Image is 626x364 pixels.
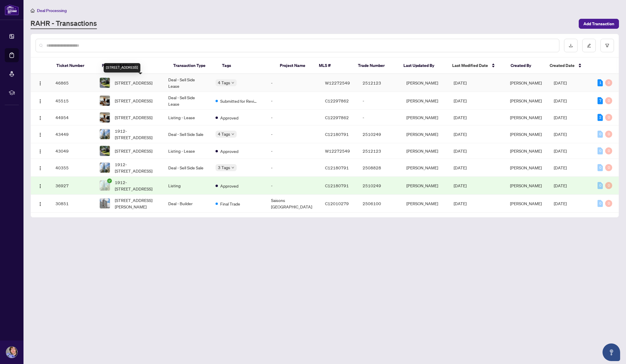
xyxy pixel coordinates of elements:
[115,161,159,174] span: 1912-[STREET_ADDRESS]
[266,125,320,143] td: -
[231,133,234,136] span: down
[38,202,43,206] img: Logo
[104,63,140,73] div: [STREET_ADDRESS]
[598,182,603,189] div: 0
[510,115,542,120] span: [PERSON_NAME]
[402,159,449,177] td: [PERSON_NAME]
[605,114,612,121] div: 0
[38,184,43,188] img: Logo
[5,4,19,15] img: logo
[36,113,45,122] button: Logo
[231,81,234,84] span: down
[598,147,603,154] div: 0
[545,58,590,74] th: Created Date
[598,79,603,86] div: 1
[605,79,612,86] div: 0
[510,201,542,206] span: [PERSON_NAME]
[454,148,467,154] span: [DATE]
[100,129,110,139] img: thumbnail-img
[402,92,449,110] td: [PERSON_NAME]
[164,143,211,159] td: Listing - Lease
[164,177,211,195] td: Listing
[605,43,609,48] span: filter
[51,125,95,143] td: 43449
[115,114,152,121] span: [STREET_ADDRESS]
[51,177,95,195] td: 36927
[218,164,230,171] span: 3 Tags
[402,143,449,159] td: [PERSON_NAME]
[564,39,578,52] button: download
[598,164,603,171] div: 0
[100,146,110,156] img: thumbnail-img
[554,80,567,85] span: [DATE]
[554,132,567,137] span: [DATE]
[510,132,542,137] span: [PERSON_NAME]
[275,58,314,74] th: Project Name
[605,182,612,189] div: 0
[164,125,211,143] td: Deal - Sell Side Sale
[554,165,567,170] span: [DATE]
[510,183,542,188] span: [PERSON_NAME]
[510,80,542,85] span: [PERSON_NAME]
[51,92,95,110] td: 45515
[36,129,45,139] button: Logo
[51,110,95,125] td: 44954
[358,74,402,92] td: 2512123
[600,39,614,52] button: filter
[569,43,573,48] span: download
[115,97,152,104] span: [STREET_ADDRESS]
[218,131,230,137] span: 4 Tags
[325,201,349,206] span: C12010279
[598,131,603,138] div: 0
[554,183,567,188] span: [DATE]
[100,198,110,208] img: thumbnail-img
[115,179,159,192] span: 1912-[STREET_ADDRESS]
[402,110,449,125] td: [PERSON_NAME]
[605,97,612,104] div: 0
[36,78,45,87] button: Logo
[506,58,545,74] th: Created By
[38,149,43,154] img: Logo
[97,58,169,74] th: Property Address
[598,114,603,121] div: 2
[51,74,95,92] td: 46865
[36,146,45,156] button: Logo
[266,92,320,110] td: -
[100,112,110,122] img: thumbnail-img
[510,165,542,170] span: [PERSON_NAME]
[605,131,612,138] div: 0
[115,148,152,154] span: [STREET_ADDRESS]
[36,199,45,208] button: Logo
[554,201,567,206] span: [DATE]
[100,181,110,191] img: thumbnail-img
[38,99,43,104] img: Logo
[598,97,603,104] div: 7
[107,178,112,183] span: check-circle
[220,148,238,154] span: Approved
[115,197,159,210] span: [STREET_ADDRESS][PERSON_NAME]
[587,43,591,48] span: edit
[605,200,612,207] div: 0
[36,96,45,105] button: Logo
[52,58,97,74] th: Ticket Number
[220,98,258,104] span: Submitted for Review
[402,74,449,92] td: [PERSON_NAME]
[447,58,506,74] th: Last Modified Date
[325,115,349,120] span: C12297862
[454,165,467,170] span: [DATE]
[402,177,449,195] td: [PERSON_NAME]
[51,159,95,177] td: 40355
[358,177,402,195] td: 2510249
[6,347,17,358] img: Profile Icon
[325,165,349,170] span: C12180791
[38,81,43,86] img: Logo
[164,92,211,110] td: Deal - Sell Side Lease
[220,114,238,121] span: Approved
[402,125,449,143] td: [PERSON_NAME]
[510,98,542,103] span: [PERSON_NAME]
[115,128,159,141] span: 1912-[STREET_ADDRESS]
[100,96,110,106] img: thumbnail-img
[38,132,43,137] img: Logo
[266,177,320,195] td: -
[554,148,567,154] span: [DATE]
